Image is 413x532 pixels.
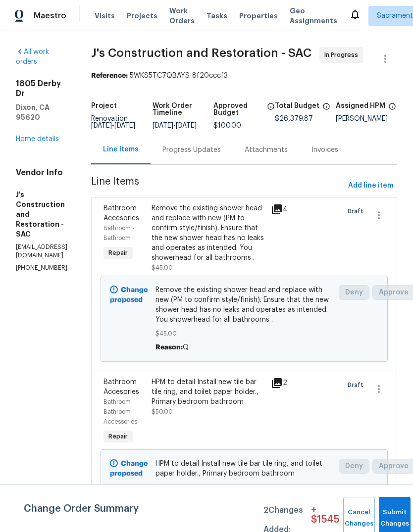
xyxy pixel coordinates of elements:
div: [PERSON_NAME] [336,115,397,122]
h2: 1805 Derby Dr [16,79,67,98]
div: Invoices [311,145,338,155]
span: Add line item [348,180,393,192]
button: Deny [339,285,369,300]
h5: J's Construction and Restoration - SAC [16,190,67,239]
span: Draft [348,380,367,390]
b: Change proposed [110,460,148,477]
h5: Work Order Timeline [153,102,214,116]
span: $45.00 [152,265,173,271]
b: Reference: [91,72,128,79]
span: Bathroom - Bathroom [103,225,135,241]
span: The total cost of line items that have been approved by both Opendoor and the Trade Partner. This... [267,102,275,122]
h5: Total Budget [275,102,319,109]
h5: Approved Budget [213,102,264,116]
p: [PHONE_NUMBER] [16,264,67,272]
button: Add line item [344,177,397,195]
span: Q [183,344,189,351]
span: Submit Changes [384,507,406,530]
span: Draft [348,206,367,216]
p: [EMAIL_ADDRESS][DOMAIN_NAME] [16,243,67,260]
h5: Dixon, CA 95620 [16,102,67,122]
a: Home details [16,136,59,143]
a: All work orders [16,48,49,65]
span: $50.00 [152,409,173,415]
b: Change proposed [110,287,148,303]
span: Reason: [155,344,183,351]
span: Bathroom Accesories [103,379,139,395]
span: Line Items [91,177,344,195]
span: - [153,122,197,129]
span: Projects [127,11,157,21]
h5: Project [91,102,117,109]
div: Remove the existing shower head and replace with new (PM to confirm style/finish). Ensure that th... [152,203,265,263]
span: $26,379.87 [275,115,313,122]
span: - [91,122,135,129]
span: Renovation [91,115,135,129]
h4: Vendor Info [16,168,67,178]
div: 4 [271,203,289,215]
span: Cancel Changes [348,507,370,530]
span: Visits [95,11,115,21]
span: Maestro [34,11,66,21]
span: [DATE] [91,122,112,129]
span: $45.00 [155,329,332,339]
div: HPM to detail Install new tile bar tile ring, and toilet paper holder., Primary bedroom bathroom [152,377,265,407]
span: HPM to detail Install new tile bar tile ring, and toilet paper holder., Primary bedroom bathroom [155,459,332,479]
span: Bathroom Accesories [103,205,139,222]
span: $50.00 [155,483,332,492]
span: The hpm assigned to this work order. [388,102,396,115]
span: [DATE] [176,122,197,129]
span: Bathroom - Bathroom Accessories [103,399,137,425]
button: Deny [339,459,369,474]
div: Progress Updates [162,145,221,155]
span: Geo Assignments [290,6,337,26]
span: J's Construction and Restoration - SAC [91,47,311,59]
span: Remove the existing shower head and replace with new (PM to confirm style/finish). Ensure that th... [155,285,332,325]
div: 2 [271,377,289,389]
span: Repair [104,432,132,441]
span: [DATE] [153,122,173,129]
span: Work Orders [169,6,195,26]
span: Tasks [206,12,227,19]
div: 5WKS5TC7QBAYS-8f20cccf3 [91,71,397,81]
span: [DATE] [114,122,135,129]
h5: Assigned HPM [336,102,385,109]
span: The total cost of line items that have been proposed by Opendoor. This sum includes line items th... [322,102,330,115]
span: Repair [104,248,132,258]
div: Line Items [103,145,139,154]
span: In Progress [324,50,362,60]
div: Attachments [245,145,288,155]
span: Properties [239,11,278,21]
span: $100.00 [213,122,241,129]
